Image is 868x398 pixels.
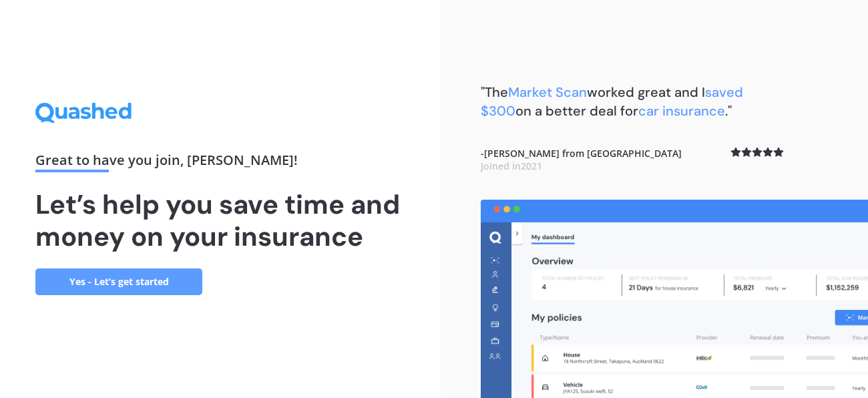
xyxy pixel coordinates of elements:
b: "The worked great and I on a better deal for ." [481,83,743,120]
div: Great to have you join , [PERSON_NAME] ! [35,154,405,172]
span: car insurance [638,102,725,120]
span: saved $300 [481,83,743,120]
span: Joined in 2021 [481,160,542,172]
span: Market Scan [508,83,587,101]
img: dashboard.webp [481,200,868,398]
a: Yes - Let’s get started [35,268,202,295]
b: - [PERSON_NAME] from [GEOGRAPHIC_DATA] [481,147,682,173]
h1: Let’s help you save time and money on your insurance [35,188,405,252]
